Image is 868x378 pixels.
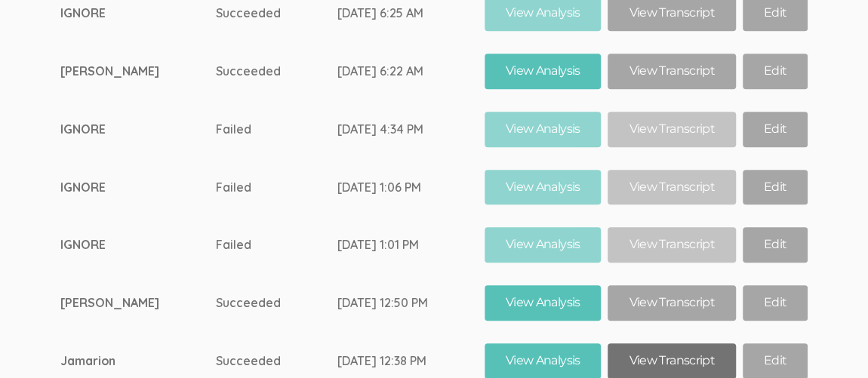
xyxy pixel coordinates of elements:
[216,274,337,332] td: Succeeded
[60,274,216,332] td: [PERSON_NAME]
[337,100,485,158] td: [DATE] 4:34 PM
[608,170,735,205] a: View Transcript
[608,227,735,263] a: View Transcript
[743,170,808,205] a: Edit
[216,158,337,217] td: Failed
[608,54,735,89] a: View Transcript
[793,306,868,378] iframe: Chat Widget
[485,227,602,263] a: View Analysis
[337,274,485,332] td: [DATE] 12:50 PM
[485,285,602,321] a: View Analysis
[743,285,808,321] a: Edit
[485,170,602,205] a: View Analysis
[337,216,485,274] td: [DATE] 1:01 PM
[743,112,808,147] a: Edit
[743,227,808,263] a: Edit
[216,42,337,100] td: Succeeded
[608,285,735,321] a: View Transcript
[485,112,602,147] a: View Analysis
[608,112,735,147] a: View Transcript
[216,100,337,158] td: Failed
[337,42,485,100] td: [DATE] 6:22 AM
[60,158,216,217] td: IGNORE
[485,54,602,89] a: View Analysis
[216,216,337,274] td: Failed
[60,42,216,100] td: [PERSON_NAME]
[60,216,216,274] td: IGNORE
[60,100,216,158] td: IGNORE
[743,54,808,89] a: Edit
[337,158,485,217] td: [DATE] 1:06 PM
